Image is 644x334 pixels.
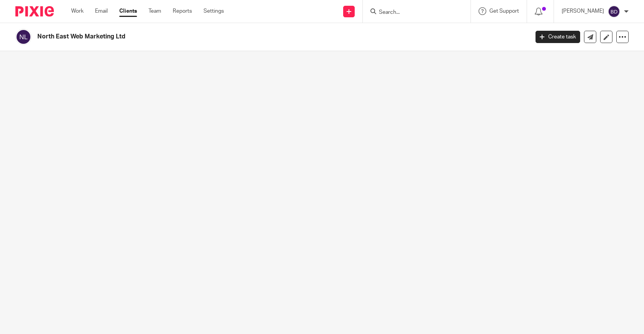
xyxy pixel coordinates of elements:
a: Settings [204,7,224,15]
a: Reports [173,7,192,15]
p: [PERSON_NAME] [562,7,604,15]
img: svg%3E [15,29,32,45]
a: Email [95,7,108,15]
a: Create task [536,31,580,43]
a: Clients [119,7,137,15]
h2: North East Web Marketing Ltd [37,33,427,41]
img: svg%3E [608,5,620,18]
img: Pixie [15,6,54,17]
input: Search [378,9,447,16]
span: Get Support [489,8,519,14]
a: Team [148,7,161,15]
a: Work [71,7,83,15]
